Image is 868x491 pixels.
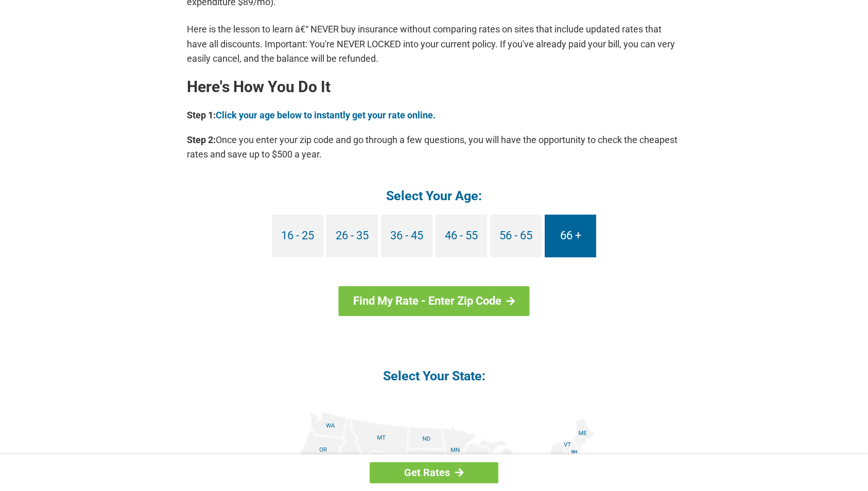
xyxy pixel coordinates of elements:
[187,79,681,95] h2: Here's How You Do It
[187,22,681,65] p: Here is the lesson to learn â€“ NEVER buy insurance without comparing rates on sites that include...
[187,187,681,204] h4: Select Your Age:
[187,133,681,162] p: Once you enter your zip code and go through a few questions, you will have the opportunity to che...
[370,462,498,483] a: Get Rates
[272,215,323,257] a: 16 - 25
[545,215,596,257] a: 66 +
[326,215,378,257] a: 26 - 35
[187,367,681,384] h4: Select Your State:
[490,215,542,257] a: 56 - 65
[187,134,216,145] b: Step 2:
[187,110,216,120] b: Step 1:
[436,215,487,257] a: 46 - 55
[339,286,530,316] a: Find My Rate - Enter Zip Code
[216,110,436,120] a: Click your age below to instantly get your rate online.
[381,215,432,257] a: 36 - 45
